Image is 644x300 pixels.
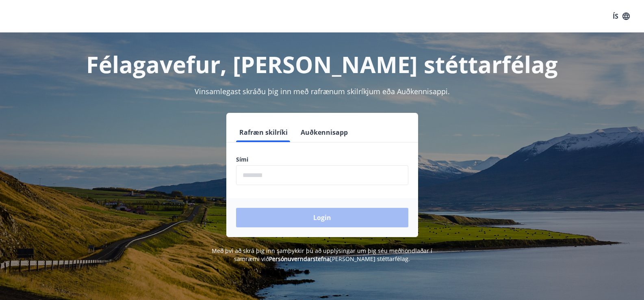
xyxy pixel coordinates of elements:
[39,49,605,80] h1: Félagavefur, [PERSON_NAME] stéttarfélag
[195,86,450,96] span: Vinsamlegast skráðu þig inn með rafrænum skilríkjum eða Auðkennisappi.
[212,247,432,263] span: Með því að skrá þig inn samþykkir þú að upplýsingar um þig séu meðhöndlaðar í samræmi við [PERSON...
[297,123,351,142] button: Auðkennisapp
[236,123,291,142] button: Rafræn skilríki
[269,255,330,263] a: Persónuverndarstefna
[236,155,408,164] label: Sími
[608,9,634,24] button: ÍS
